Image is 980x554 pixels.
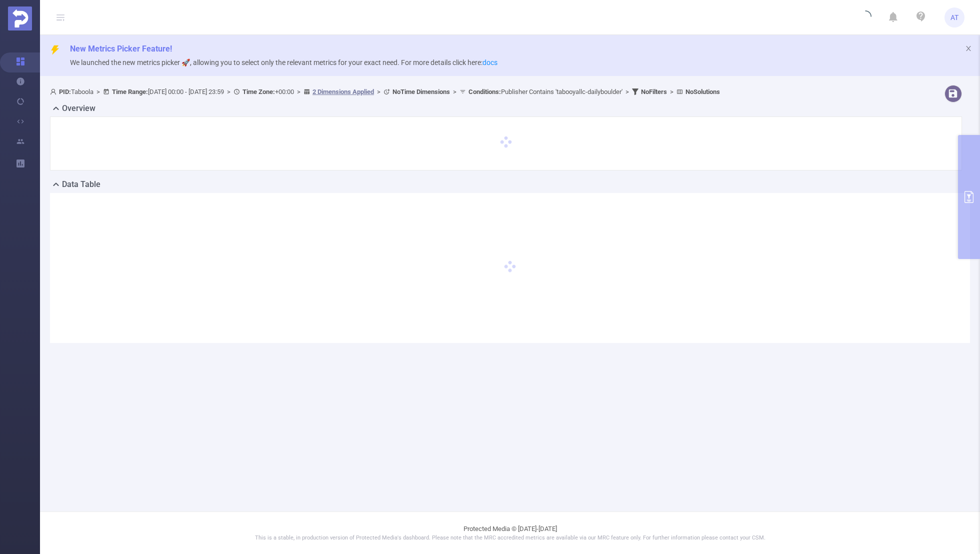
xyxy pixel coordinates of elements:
[65,534,955,542] p: This is a stable, in production version of Protected Media's dashboard. Please note that the MRC ...
[62,178,100,190] h2: Data Table
[965,43,972,54] button: icon: close
[685,88,720,95] b: No Solutions
[468,88,622,95] span: Publisher Contains 'tabooyallc-dailyboulder'
[392,88,450,95] b: No Time Dimensions
[468,88,501,95] b: Conditions :
[242,88,275,95] b: Time Zone:
[482,58,497,66] a: docs
[50,88,720,95] span: Taboola [DATE] 00:00 - [DATE] 23:59 +00:00
[294,88,303,95] span: >
[59,88,71,95] b: PID:
[859,10,871,24] i: icon: loading
[70,58,497,66] span: We launched the new metrics picker 🚀, allowing you to select only the relevant metrics for your e...
[40,511,980,554] footer: Protected Media © [DATE]-[DATE]
[641,88,667,95] b: No Filters
[93,88,103,95] span: >
[70,44,172,53] span: New Metrics Picker Feature!
[50,88,59,95] i: icon: user
[450,88,459,95] span: >
[667,88,676,95] span: >
[312,88,374,95] u: 2 Dimensions Applied
[112,88,148,95] b: Time Range:
[8,6,32,30] img: Protected Media
[50,45,60,55] i: icon: thunderbolt
[950,7,958,27] span: AT
[622,88,632,95] span: >
[374,88,383,95] span: >
[224,88,233,95] span: >
[62,102,95,114] h2: Overview
[965,45,972,52] i: icon: close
